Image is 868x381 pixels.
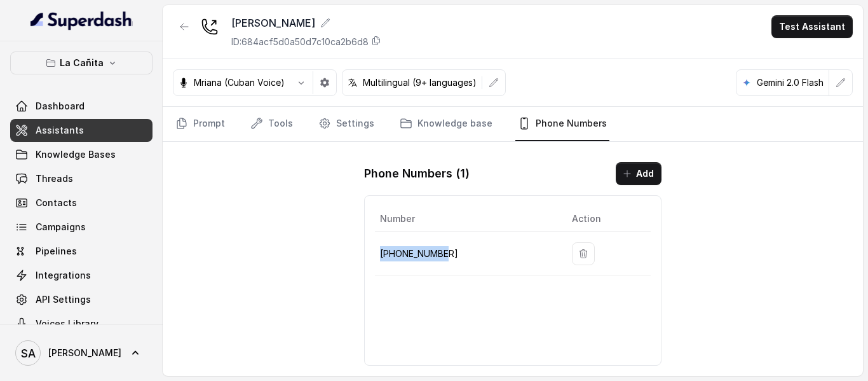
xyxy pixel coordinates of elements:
[757,76,824,89] p: Gemini 2.0 Flash
[10,335,153,371] a: [PERSON_NAME]
[36,269,91,282] span: Integrations
[10,95,153,118] a: Dashboard
[771,15,853,38] button: Test Assistant
[36,197,77,209] span: Contacts
[248,107,295,141] a: Tools
[173,107,853,141] nav: Tabs
[375,206,562,232] th: Number
[562,206,651,232] th: Action
[10,240,153,263] a: Pipelines
[173,107,227,141] a: Prompt
[36,293,91,306] span: API Settings
[31,10,133,31] img: light.svg
[10,119,153,142] a: Assistants
[10,288,153,311] a: API Settings
[60,55,104,71] p: La Cañita
[10,312,153,335] a: Voices Library
[363,76,477,89] p: Multilingual (9+ languages)
[10,143,153,166] a: Knowledge Bases
[36,172,73,185] span: Threads
[316,107,377,141] a: Settings
[36,317,98,330] span: Voices Library
[10,216,153,239] a: Campaigns
[231,36,369,48] p: ID: 684acf5d0a50d7c10ca2b6d8
[10,52,153,74] button: La Cañita
[742,78,752,88] svg: google logo
[616,162,661,185] button: Add
[10,167,153,190] a: Threads
[36,148,116,161] span: Knowledge Bases
[194,76,285,89] p: Mriana (Cuban Voice)
[397,107,495,141] a: Knowledge base
[36,100,85,113] span: Dashboard
[515,107,609,141] a: Phone Numbers
[10,191,153,214] a: Contacts
[36,221,86,233] span: Campaigns
[48,347,121,359] span: [PERSON_NAME]
[36,124,84,137] span: Assistants
[380,246,552,261] p: [PHONE_NUMBER]
[364,163,470,184] h1: Phone Numbers ( 1 )
[36,245,77,258] span: Pipelines
[21,347,36,360] text: SA
[231,15,381,31] div: [PERSON_NAME]
[10,264,153,287] a: Integrations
